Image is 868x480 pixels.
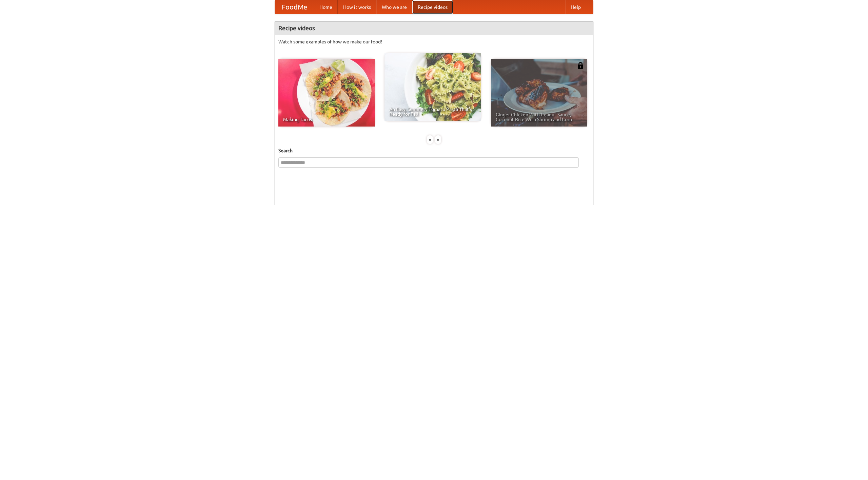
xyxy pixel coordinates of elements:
a: Home [314,0,338,14]
h4: Recipe videos [275,21,593,35]
a: FoodMe [275,0,314,14]
a: Who we are [376,0,412,14]
a: How it works [338,0,376,14]
p: Watch some examples of how we make our food! [278,38,590,45]
span: An Easy, Summery Tomato Pasta That's Ready for Fall [389,107,476,116]
a: Help [565,0,586,14]
a: Recipe videos [412,0,453,14]
div: « [427,135,433,144]
img: 483408.png [577,62,584,69]
div: » [435,135,441,144]
span: Making Tacos [283,117,370,122]
a: An Easy, Summery Tomato Pasta That's Ready for Fall [384,53,481,121]
h5: Search [278,147,590,154]
a: Making Tacos [278,59,375,127]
